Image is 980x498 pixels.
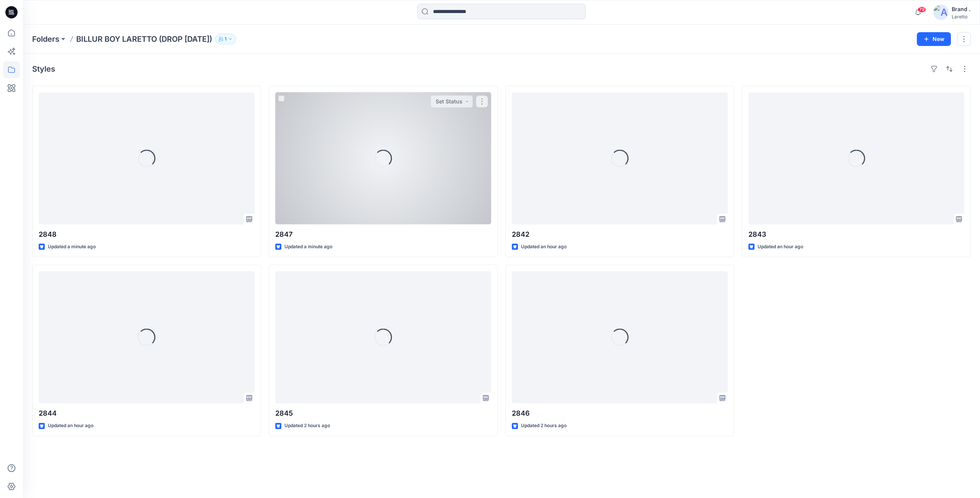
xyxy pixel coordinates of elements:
[284,243,332,251] p: Updated a minute ago
[32,34,59,44] a: Folders
[918,7,926,13] span: 79
[215,34,236,44] button: 1
[521,243,567,251] p: Updated an hour ago
[32,64,55,74] h4: Styles
[917,32,951,46] button: New
[48,243,96,251] p: Updated a minute ago
[521,422,567,430] p: Updated 2 hours ago
[512,408,728,419] p: 2846
[952,14,970,20] div: Laretto
[933,5,949,20] img: avatar
[225,35,227,43] p: 1
[758,243,803,251] p: Updated an hour ago
[512,229,728,240] p: 2842
[275,229,491,240] p: 2847
[748,229,964,240] p: 2843
[48,422,93,430] p: Updated an hour ago
[39,408,255,419] p: 2844
[952,5,970,14] div: Brand .
[76,34,212,44] p: BILLUR BOY LARETTO (DROP [DATE])
[275,408,491,419] p: 2845
[284,422,330,430] p: Updated 2 hours ago
[39,229,255,240] p: 2848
